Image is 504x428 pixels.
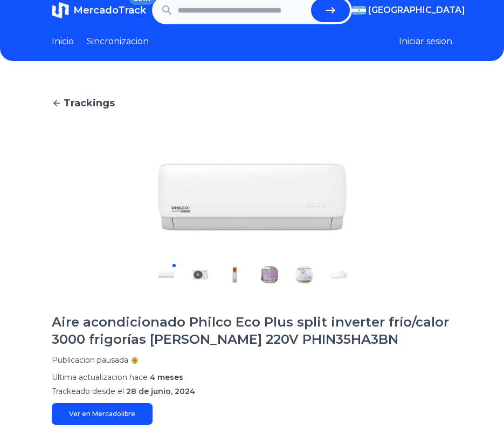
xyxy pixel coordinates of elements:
a: Trackings [52,96,452,111]
h1: Aire acondicionado Philco Eco Plus split inverter frío/calor 3000 frigorías [PERSON_NAME] 220V PH... [52,314,452,348]
a: MercadoTrackBETA [52,2,146,19]
span: 28 de junio, 2024 [126,386,195,396]
a: Inicio [52,35,74,48]
img: Aire acondicionado Philco Eco Plus split inverter frío/calor 3000 frigorías blanco 220V PHIN35HA3BN [330,266,347,283]
img: Aire acondicionado Philco Eco Plus split inverter frío/calor 3000 frigorías blanco 220V PHIN35HA3BN [157,266,175,283]
span: [GEOGRAPHIC_DATA] [368,4,465,17]
span: Trackings [64,96,115,111]
p: Publicacion pausada [52,355,128,365]
span: Ultima actualizacion hace [52,372,148,382]
img: Aire acondicionado Philco Eco Plus split inverter frío/calor 3000 frigorías blanco 220V PHIN35HA3BN [261,266,278,283]
img: Aire acondicionado Philco Eco Plus split inverter frío/calor 3000 frigorías blanco 220V PHIN35HA3BN [149,145,356,249]
a: Ver en Mercadolibre [52,403,153,425]
a: Sincronizacion [87,35,149,48]
img: Aire acondicionado Philco Eco Plus split inverter frío/calor 3000 frigorías blanco 220V PHIN35HA3BN [192,266,209,283]
span: MercadoTrack [73,4,146,16]
button: [GEOGRAPHIC_DATA] [352,4,452,17]
img: Aire acondicionado Philco Eco Plus split inverter frío/calor 3000 frigorías blanco 220V PHIN35HA3BN [295,266,313,283]
img: MercadoTrack [52,2,69,19]
span: Trackeado desde el [52,386,124,396]
span: 4 meses [150,372,183,382]
img: Argentina [352,6,366,15]
img: Aire acondicionado Philco Eco Plus split inverter frío/calor 3000 frigorías blanco 220V PHIN35HA3BN [226,266,244,283]
button: Iniciar sesion [399,35,452,48]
